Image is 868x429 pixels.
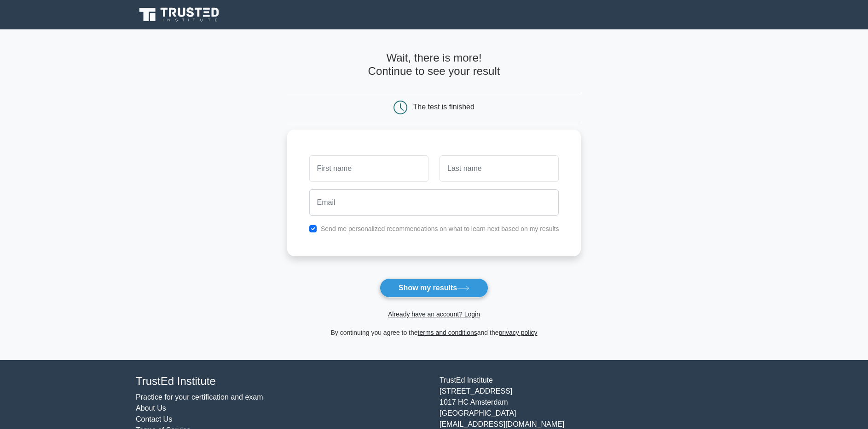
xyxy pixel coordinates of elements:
[418,329,477,336] a: terms and conditions
[287,51,581,78] h4: Wait, there is more! Continue to see your result
[321,225,559,232] label: Send me personalized recommendations on what to learn next based on my results
[380,278,488,298] button: Show my results
[309,189,559,216] input: Email
[440,155,559,182] input: Last name
[499,329,538,336] a: privacy policy
[282,327,587,338] div: By continuing you agree to the and the
[388,310,480,318] a: Already have an account? Login
[136,375,428,388] h4: TrustEd Institute
[136,393,263,401] a: Practice for your certification and exam
[136,415,172,423] a: Contact Us
[309,155,428,182] input: First name
[413,103,475,111] div: The test is finished
[136,404,166,412] a: About Us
